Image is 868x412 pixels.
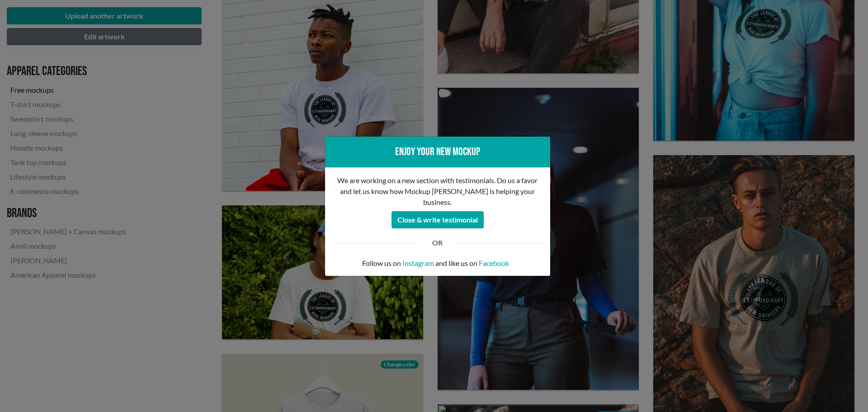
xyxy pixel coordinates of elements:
p: Follow us on and like us on [332,258,543,269]
a: Facebook [479,258,509,269]
div: OR [425,237,449,248]
div: Enjoy your new mockup [332,144,543,160]
p: We are working on a new section with testimonials. Do us a favor and let us know how Mockup [PERS... [332,175,543,208]
a: Close & write testimonial [392,213,484,221]
a: Instagram [402,258,434,269]
button: Close & write testimonial [392,211,484,228]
